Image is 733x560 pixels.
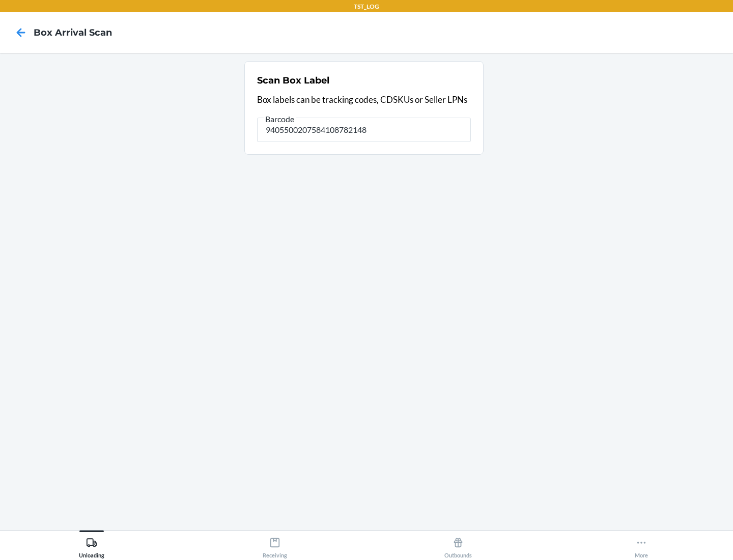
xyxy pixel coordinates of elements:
[257,93,471,106] p: Box labels can be tracking codes, CDSKUs or Seller LPNs
[550,530,733,558] button: More
[257,74,329,87] h2: Scan Box Label
[34,26,112,39] h4: Box Arrival Scan
[366,530,550,558] button: Outbounds
[354,2,379,11] p: TST_LOG
[635,533,648,558] div: More
[257,118,471,142] input: Barcode
[264,114,296,124] span: Barcode
[79,533,104,558] div: Unloading
[183,530,366,558] button: Receiving
[444,533,472,558] div: Outbounds
[263,533,287,558] div: Receiving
